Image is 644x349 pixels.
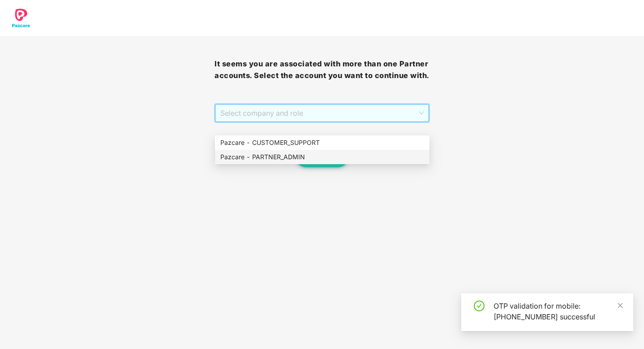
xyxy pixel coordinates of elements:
div: OTP validation for mobile: [PHONE_NUMBER] successful [494,301,623,322]
span: check-circle [474,301,485,311]
span: Select company and role [220,105,423,122]
span: close [617,302,623,309]
div: Pazcare - PARTNER_ADMIN [215,150,429,164]
h3: It seems you are associated with more than one Partner accounts. Select the account you want to c... [215,58,429,81]
div: Pazcare - CUSTOMER_SUPPORT [215,135,429,150]
div: Pazcare - PARTNER_ADMIN [220,152,424,162]
div: Pazcare - CUSTOMER_SUPPORT [220,138,424,148]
